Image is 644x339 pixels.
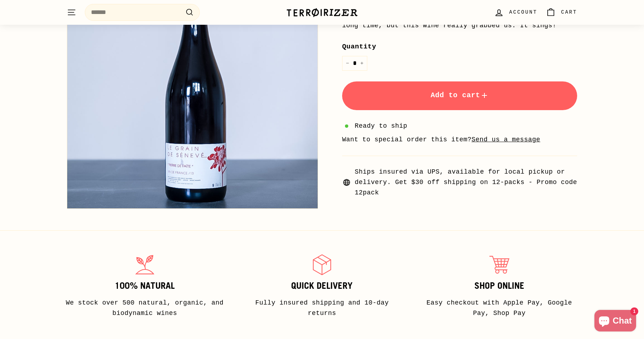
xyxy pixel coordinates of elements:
[342,56,353,71] button: Reduce item quantity by one
[342,41,577,52] label: Quantity
[241,281,402,291] h3: Quick delivery
[342,56,367,71] input: quantity
[431,91,489,99] span: Add to cart
[561,8,577,16] span: Cart
[419,281,580,291] h3: Shop Online
[490,2,542,23] a: Account
[64,281,225,291] h3: 100% Natural
[542,2,581,23] a: Cart
[355,167,577,198] span: Ships insured via UPS, available for local pickup or delivery. Get $30 off shipping on 12-packs -...
[509,8,537,16] span: Account
[471,136,540,143] a: Send us a message
[64,298,225,319] p: We stock over 500 natural, organic, and biodynamic wines
[356,56,367,71] button: Increase item quantity by one
[592,310,638,333] inbox-online-store-chat: Shopify online store chat
[342,81,577,110] button: Add to cart
[355,121,407,131] span: Ready to ship
[241,298,402,319] p: Fully insured shipping and 10-day returns
[419,298,580,319] p: Easy checkout with Apple Pay, Google Pay, Shop Pay
[342,135,577,145] li: Want to special order this item?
